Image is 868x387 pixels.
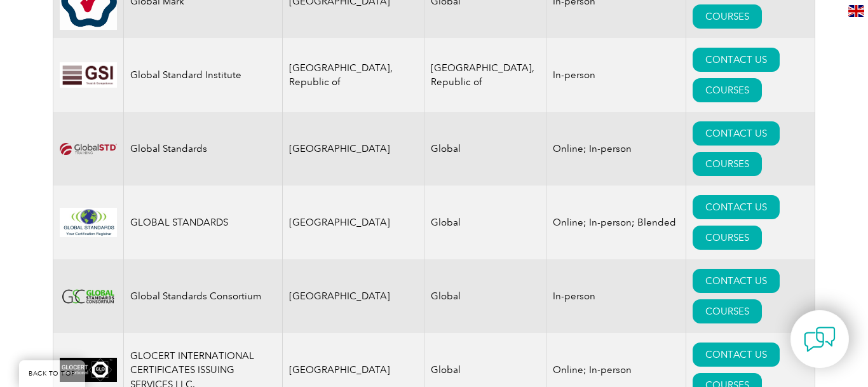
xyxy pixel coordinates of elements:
[693,195,780,219] a: CONTACT US
[424,112,546,186] td: Global
[424,259,546,333] td: Global
[424,38,546,112] td: [GEOGRAPHIC_DATA], Republic of
[283,112,424,186] td: [GEOGRAPHIC_DATA]
[693,78,762,102] a: COURSES
[283,259,424,333] td: [GEOGRAPHIC_DATA]
[60,281,117,312] img: 49030bbf-2278-ea11-a811-000d3ae11abd-logo.png
[60,208,117,237] img: 2b2a24ac-d9bc-ea11-a814-000d3a79823d-logo.jpg
[693,226,762,250] a: COURSES
[693,269,780,293] a: CONTACT US
[424,186,546,259] td: Global
[283,186,424,259] td: [GEOGRAPHIC_DATA]
[848,5,864,17] img: en
[19,360,85,387] a: BACK TO TOP
[804,323,836,355] img: contact-chat.png
[693,299,762,323] a: COURSES
[60,358,117,382] img: a6c54987-dab0-ea11-a812-000d3ae11abd-logo.png
[124,186,283,259] td: GLOBAL STANDARDS
[693,152,762,176] a: COURSES
[60,62,117,88] img: 3a0d5207-7902-ed11-82e6-002248d3b1f1-logo.jpg
[693,48,780,72] a: CONTACT US
[124,112,283,186] td: Global Standards
[124,259,283,333] td: Global Standards Consortium
[693,343,780,367] a: CONTACT US
[693,4,762,29] a: COURSES
[60,143,117,155] img: ef2924ac-d9bc-ea11-a814-000d3a79823d-logo.png
[546,259,686,333] td: In-person
[546,38,686,112] td: In-person
[283,38,424,112] td: [GEOGRAPHIC_DATA], Republic of
[124,38,283,112] td: Global Standard Institute
[693,121,780,146] a: CONTACT US
[546,112,686,186] td: Online; In-person
[546,186,686,259] td: Online; In-person; Blended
